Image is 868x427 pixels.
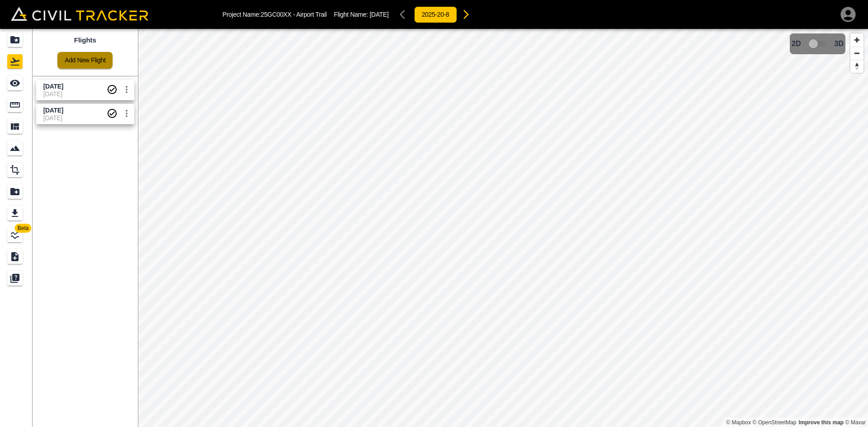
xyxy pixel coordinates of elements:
span: 2D [792,40,801,48]
span: [DATE] [370,11,389,18]
span: 3D [835,40,844,48]
button: Zoom out [850,47,863,60]
span: 3D model not uploaded yet [805,35,831,52]
a: Mapbox [726,419,751,426]
a: Map feedback [799,419,844,426]
button: Reset bearing to north [850,60,863,73]
canvas: Map [138,29,868,427]
a: Maxar [845,419,866,426]
button: Zoom in [850,33,863,47]
p: Flight Name: [334,11,389,18]
img: Civil Tracker [11,7,148,21]
button: 2025-20-8 [414,6,457,23]
p: Project Name: 25GC00XX - Airport Trail [222,11,327,18]
a: OpenStreetMap [753,419,797,426]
